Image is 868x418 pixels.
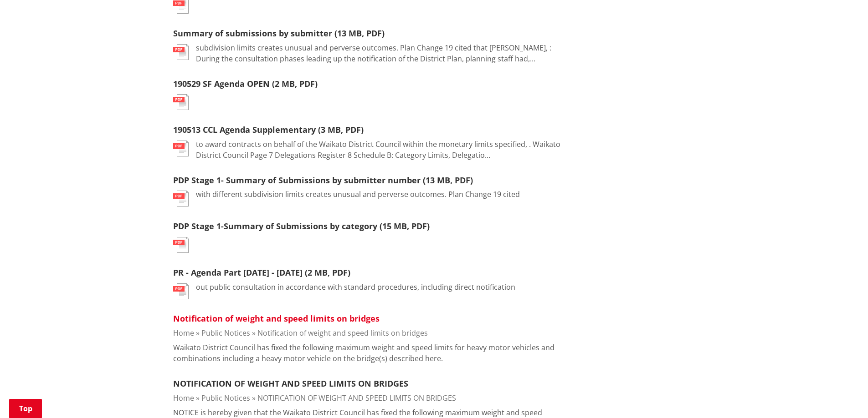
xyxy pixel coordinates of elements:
[257,393,456,403] a: NOTIFICATION OF WEIGHT AND SPEED LIMITS ON BRIDGES
[196,42,561,64] p: subdivision limits creates unusual and perverse outcomes. Plan Change 19 cited that [PERSON_NAME]...
[173,94,189,110] img: document-pdf.svg
[173,237,189,253] img: document-pdf.svg
[826,380,859,413] iframe: Messenger Launcher
[173,328,194,338] a: Home
[173,313,380,324] a: Notification of weight and speed limits on bridges
[173,28,385,39] a: Summary of submissions by submitter (13 MB, PDF)
[196,139,561,161] p: to award contracts on behalf of the Waikato District Council within the monetary limits specified...
[173,378,408,389] a: NOTIFICATION OF WEIGHT AND SPEED LIMITS ON BRIDGES
[201,328,250,338] a: Public Notices
[173,267,350,278] a: PR - Agenda Part [DATE] - [DATE] (2 MB, PDF)
[9,399,42,418] a: Top
[173,175,473,186] a: PDP Stage 1- Summary of Submissions by submitter number (13 MB, PDF)
[257,328,428,338] a: Notification of weight and speed limits on bridges
[173,342,561,364] p: Waikato District Council has fixed the following maximum weight and speed limits for heavy motor ...
[201,393,250,403] a: Public Notices
[173,141,189,156] img: document-pdf.svg
[173,78,318,89] a: 190529 SF Agenda OPEN (2 MB, PDF)
[173,221,430,232] a: PDP Stage 1-Summary of Submissions by category (15 MB, PDF)
[173,44,189,60] img: document-pdf.svg
[173,393,194,403] a: Home
[173,283,189,299] img: document-pdf.svg
[196,189,520,200] p: with different subdivision limits creates unusual and perverse outcomes. Plan Change 19 cited
[173,124,364,135] a: 190513 CCL Agenda Supplementary (3 MB, PDF)
[196,282,515,292] p: out public consultation in accordance with standard procedures, including direct notification
[173,191,189,206] img: document-pdf.svg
